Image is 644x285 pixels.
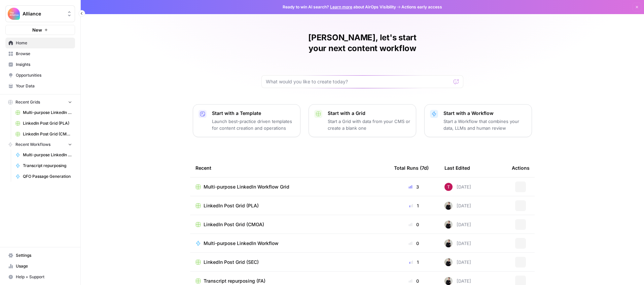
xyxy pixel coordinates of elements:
[195,184,383,190] a: Multi-purpose LinkedIn Workflow Grid
[195,221,383,228] a: LinkedIn Post Grid (CMOA)
[204,259,259,266] span: LinkedIn Post Grid (SEC)
[5,272,75,282] button: Help + Support
[394,184,434,190] div: 3
[195,278,383,284] a: Transcript repurposing (FA)
[5,5,75,22] button: Workspace: Alliance
[195,259,383,266] a: LinkedIn Post Grid (SEC)
[444,258,453,266] img: rzyuksnmva7rad5cmpd7k6b2ndco
[444,183,453,191] img: dlzs0jrhnnjq7lmdizz9fbkpsjjw
[12,129,75,139] a: LinkedIn Post Grid (CMOA)
[394,278,434,284] div: 0
[394,202,434,209] div: 1
[309,104,416,137] button: Start with a GridStart a Grid with data from your CMS or create a blank one
[16,274,72,280] span: Help + Support
[23,110,72,116] span: Multi-purpose LinkedIn Workflow Grid
[394,240,434,247] div: 0
[12,118,75,129] a: LinkedIn Post Grid (PLA)
[23,173,72,179] span: QFO Passage Generation
[16,62,72,68] span: Insights
[5,81,75,91] a: Your Data
[266,78,451,85] input: What would you like to create today?
[204,202,259,209] span: LinkedIn Post Grid (PLA)
[444,183,471,191] div: [DATE]
[261,32,463,54] h1: [PERSON_NAME], let's start your next content workflow
[424,104,532,137] button: Start with a WorkflowStart a Workflow that combines your data, LLMs and human review
[204,184,289,190] span: Multi-purpose LinkedIn Workflow Grid
[23,152,72,158] span: Multi-purpose LinkedIn Workflow
[195,159,383,177] div: Recent
[23,10,63,17] span: Alliance
[5,97,75,107] button: Recent Grids
[5,139,75,150] button: Recent Workflows
[5,70,75,81] a: Opportunities
[443,118,526,131] p: Start a Workflow that combines your data, LLMs and human review
[330,4,352,9] a: Learn more
[444,239,453,247] img: rzyuksnmva7rad5cmpd7k6b2ndco
[204,278,265,284] span: Transcript repurposing (FA)
[444,202,453,210] img: rzyuksnmva7rad5cmpd7k6b2ndco
[12,107,75,118] a: Multi-purpose LinkedIn Workflow Grid
[204,240,279,247] span: Multi-purpose LinkedIn Workflow
[444,277,453,285] img: rzyuksnmva7rad5cmpd7k6b2ndco
[23,131,72,137] span: LinkedIn Post Grid (CMOA)
[444,220,453,229] img: rzyuksnmva7rad5cmpd7k6b2ndco
[15,141,50,148] span: Recent Workflows
[5,25,75,35] button: New
[16,40,72,46] span: Home
[15,99,40,105] span: Recent Grids
[193,104,300,137] button: Start with a TemplateLaunch best-practice driven templates for content creation and operations
[5,250,75,261] a: Settings
[328,118,410,131] p: Start a Grid with data from your CMS or create a blank one
[328,110,410,117] p: Start with a Grid
[32,27,42,33] span: New
[394,259,434,266] div: 1
[12,171,75,182] a: QFO Passage Generation
[8,8,20,20] img: Alliance Logo
[394,221,434,228] div: 0
[443,110,526,117] p: Start with a Workflow
[212,118,295,131] p: Launch best-practice driven templates for content creation and operations
[5,38,75,48] a: Home
[16,83,72,89] span: Your Data
[512,159,530,177] div: Actions
[283,4,396,10] span: Ready to win AI search? about AirOps Visibility
[444,220,471,229] div: [DATE]
[16,252,72,258] span: Settings
[16,72,72,78] span: Opportunities
[23,120,72,126] span: LinkedIn Post Grid (PLA)
[5,261,75,272] a: Usage
[12,150,75,160] a: Multi-purpose LinkedIn Workflow
[5,48,75,59] a: Browse
[401,4,442,10] span: Actions early access
[195,240,383,247] a: Multi-purpose LinkedIn Workflow
[5,59,75,70] a: Insights
[444,159,470,177] div: Last Edited
[23,163,72,169] span: Transcript repurposing
[212,110,295,117] p: Start with a Template
[195,202,383,209] a: LinkedIn Post Grid (PLA)
[16,263,72,269] span: Usage
[204,221,264,228] span: LinkedIn Post Grid (CMOA)
[394,159,429,177] div: Total Runs (7d)
[444,277,471,285] div: [DATE]
[12,160,75,171] a: Transcript repurposing
[16,51,72,57] span: Browse
[444,239,471,247] div: [DATE]
[444,202,471,210] div: [DATE]
[444,258,471,266] div: [DATE]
